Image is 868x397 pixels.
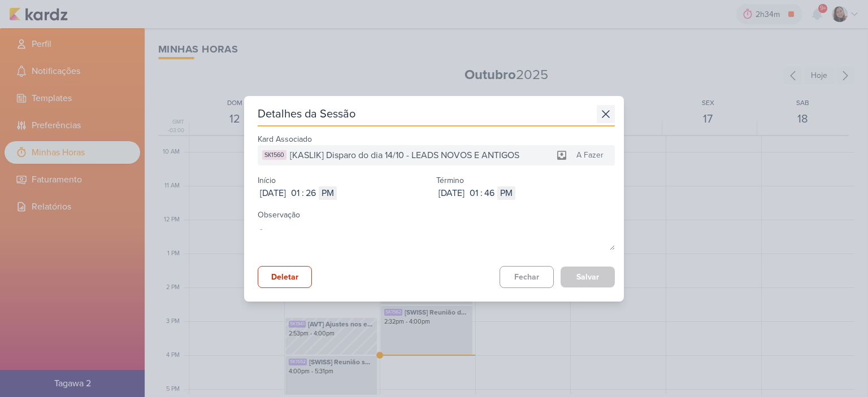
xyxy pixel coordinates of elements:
[258,134,312,144] label: Kard Associado
[570,149,610,161] div: A Fazer
[302,186,304,200] div: :
[258,266,312,288] button: Deletar
[500,266,554,288] button: Fechar
[262,150,287,160] div: SK1560
[258,176,276,185] label: Início
[290,149,519,162] span: [KASLIK] Disparo do dia 14/10 - LEADS NOVOS E ANTIGOS
[436,176,464,185] label: Término
[480,186,483,200] div: :
[258,210,300,220] label: Observação
[258,106,355,122] div: Detalhes da Sessão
